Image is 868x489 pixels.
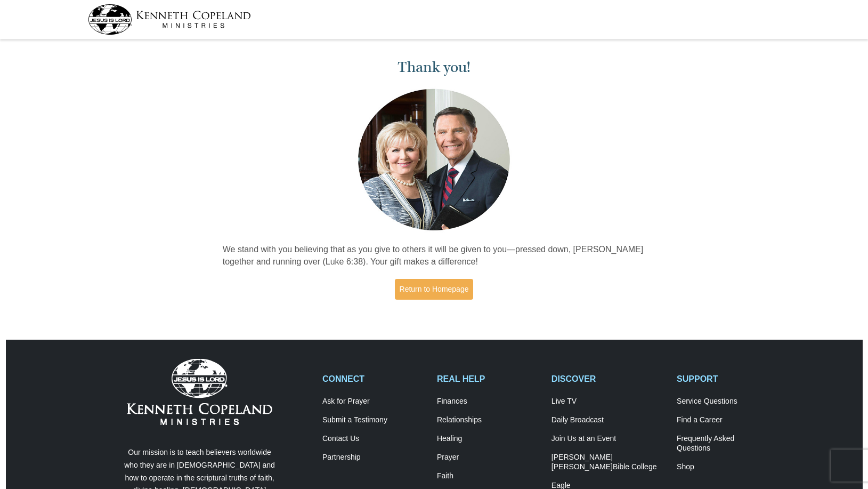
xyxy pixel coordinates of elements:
[551,434,666,444] a: Join Us at an Event
[437,471,540,481] a: Faith
[677,397,780,406] a: Service Questions
[322,434,426,444] a: Contact Us
[322,397,426,406] a: Ask for Prayer
[551,453,666,472] a: [PERSON_NAME] [PERSON_NAME]Bible College
[551,374,666,384] h2: DISCOVER
[355,86,513,233] img: Kenneth and Gloria
[88,4,251,35] img: kcm-header-logo.svg
[677,462,780,472] a: Shop
[613,462,657,471] span: Bible College
[437,374,540,384] h2: REAL HELP
[677,374,780,384] h2: SUPPORT
[322,374,426,384] h2: CONNECT
[437,415,540,425] a: Relationships
[551,397,666,406] a: Live TV
[437,453,540,462] a: Prayer
[395,279,474,300] a: Return to Homepage
[677,434,780,453] a: Frequently AskedQuestions
[322,453,426,462] a: Partnership
[677,415,780,425] a: Find a Career
[322,415,426,425] a: Submit a Testimony
[551,415,666,425] a: Daily Broadcast
[437,434,540,444] a: Healing
[437,397,540,406] a: Finances
[223,244,646,268] p: We stand with you believing that as you give to others it will be given to you—pressed down, [PER...
[223,59,646,76] h1: Thank you!
[127,359,272,425] img: Kenneth Copeland Ministries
